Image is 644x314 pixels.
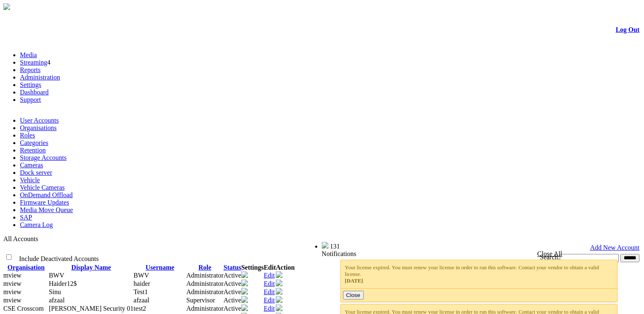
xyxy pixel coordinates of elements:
td: Administrator [186,288,224,296]
div: Notifications [322,250,623,258]
a: Cameras [20,162,43,169]
a: User Accounts [20,117,59,124]
a: Firmware Updates [20,199,69,206]
td: Supervisor [186,296,224,304]
a: OnDemand Offload [20,191,73,198]
span: mview [3,297,22,304]
a: Settings [20,81,41,88]
a: Organisations [20,124,57,131]
img: arrow-3.png [3,3,10,10]
a: Roles [20,132,35,139]
span: Test1 [134,288,148,295]
td: Active [224,304,241,313]
span: Contact Method: SMS and Email [49,297,65,304]
a: Close All [537,250,562,257]
a: Camera Log [20,221,53,228]
a: Support [20,96,41,103]
a: Organisation [7,264,45,271]
span: All Accounts [3,235,38,242]
span: afzaal [134,297,149,304]
a: Media [20,51,37,58]
a: Categories [20,139,48,146]
a: Reports [20,66,41,73]
td: Active [224,280,241,288]
a: Log Out [616,26,639,33]
a: Administration [20,74,60,81]
span: test2 [134,305,146,312]
a: Role [199,264,211,271]
td: Active [224,296,241,304]
span: mview [3,280,22,287]
a: Vehicle Cameras [20,184,65,191]
a: Display Name [71,264,111,271]
span: Contact Method: SMS and Email [49,280,77,287]
a: Media Move Queue [20,206,73,213]
button: Close [343,291,364,300]
span: Contact Method: SMS and Email [49,288,61,295]
img: bell25.png [322,242,328,249]
a: Dock server [20,169,52,176]
span: mview [3,272,22,279]
a: Vehicle [20,176,40,184]
a: Username [146,264,174,271]
td: Administrator [186,304,224,313]
a: Retention [20,147,46,154]
a: Status [224,264,241,271]
a: Storage Accounts [20,154,66,161]
div: Your license expired. You must renew your license in order to run this software. Contact your ven... [345,264,613,284]
span: CSE Crosscom [3,305,44,312]
td: Administrator [186,280,224,288]
td: Active [224,271,241,280]
span: Welcome, Afzal (Administrator) [235,242,305,249]
span: BWV [134,272,149,279]
a: SAP [20,214,32,221]
span: haider [134,280,150,287]
span: Contact Method: SMS and Email [49,305,134,312]
span: 4 [47,59,51,66]
span: Contact Method: None [49,272,64,279]
td: Administrator [186,271,224,280]
span: [DATE] [345,278,363,284]
span: mview [3,288,22,295]
a: Streaming [20,59,47,66]
span: Include Deactivated Accounts [19,255,99,262]
span: 131 [330,243,340,250]
a: Dashboard [20,89,49,96]
td: Active [224,288,241,296]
